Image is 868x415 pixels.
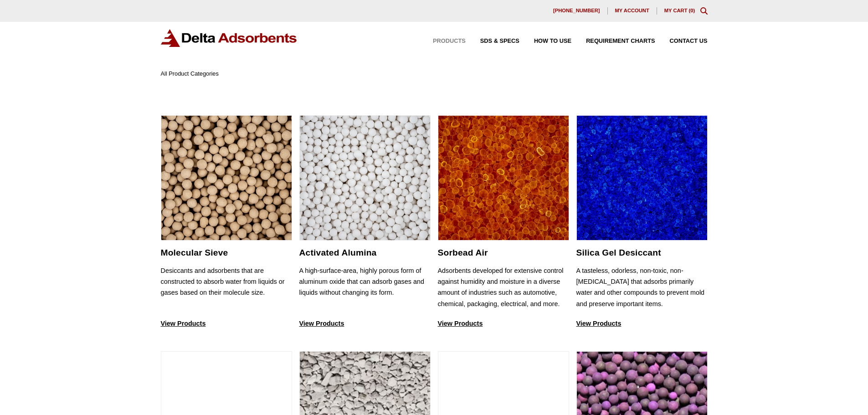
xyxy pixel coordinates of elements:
a: Molecular Sieve Molecular Sieve Desiccants and adsorbents that are constructed to absorb water fr... [161,115,292,329]
p: Desiccants and adsorbents that are constructed to absorb water from liquids or gases based on the... [161,265,292,310]
a: Silica Gel Desiccant Silica Gel Desiccant A tasteless, odorless, non-toxic, non-[MEDICAL_DATA] th... [576,115,708,329]
a: [PHONE_NUMBER] [546,7,608,15]
span: 0 [690,8,693,13]
span: Requirement Charts [586,38,655,44]
span: SDS & SPECS [480,38,519,44]
h2: Silica Gel Desiccant [576,247,708,258]
a: Contact Us [655,38,708,44]
a: My account [608,7,657,15]
p: A tasteless, odorless, non-toxic, non-[MEDICAL_DATA] that adsorbs primarily water and other compo... [576,265,708,310]
p: A high-surface-area, highly porous form of aluminum oxide that can adsorb gases and liquids witho... [299,265,431,310]
div: Toggle Modal Content [700,7,708,15]
img: Sorbead Air [438,116,569,241]
p: View Products [576,318,708,329]
span: Contact Us [670,38,708,44]
a: SDS & SPECS [466,38,519,44]
p: View Products [299,318,431,329]
img: Silica Gel Desiccant [577,116,707,241]
span: All Product Categories [161,70,219,77]
h2: Activated Alumina [299,247,431,258]
h2: Sorbead Air [438,247,569,258]
img: Delta Adsorbents [161,29,298,47]
span: My account [615,8,649,13]
a: Products [418,38,466,44]
a: My Cart (0) [664,8,695,13]
h2: Molecular Sieve [161,247,292,258]
p: Adsorbents developed for extensive control against humidity and moisture in a diverse amount of i... [438,265,569,310]
a: Activated Alumina Activated Alumina A high-surface-area, highly porous form of aluminum oxide tha... [299,115,431,329]
span: [PHONE_NUMBER] [553,8,600,13]
span: How to Use [534,38,571,44]
span: Products [433,38,466,44]
img: Molecular Sieve [161,116,292,241]
a: Requirement Charts [571,38,655,44]
a: How to Use [519,38,571,44]
a: Sorbead Air Sorbead Air Adsorbents developed for extensive control against humidity and moisture ... [438,115,569,329]
p: View Products [438,318,569,329]
img: Activated Alumina [300,116,430,241]
p: View Products [161,318,292,329]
